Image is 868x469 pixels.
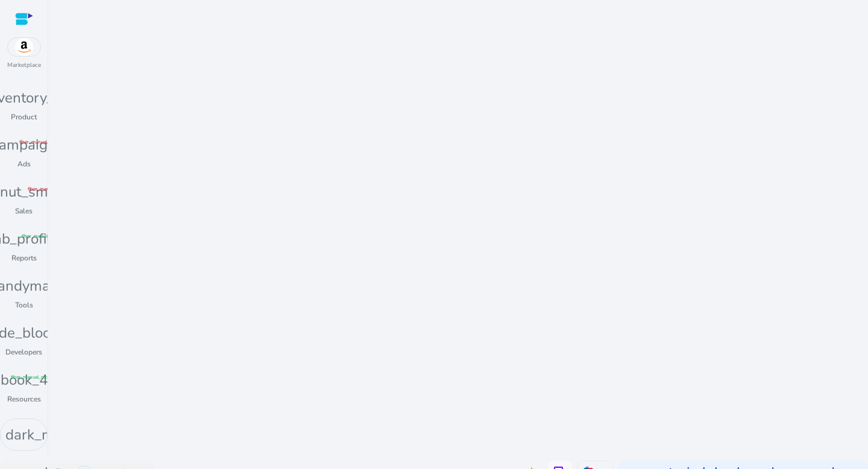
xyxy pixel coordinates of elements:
[7,394,41,404] p: Resources
[11,374,55,381] span: fiber_manual_record
[22,233,66,240] span: fiber_manual_record
[15,300,33,310] p: Tools
[5,347,42,357] p: Developers
[11,253,37,263] p: Reports
[1,369,48,391] span: book_4
[28,186,72,193] span: fiber_manual_record
[8,38,40,56] img: amazon.svg
[11,112,37,122] p: Product
[17,159,31,169] p: Ads
[5,424,78,445] span: dark_mode
[15,206,33,216] p: Sales
[7,61,41,70] p: Marketplace
[19,139,63,146] span: fiber_manual_record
